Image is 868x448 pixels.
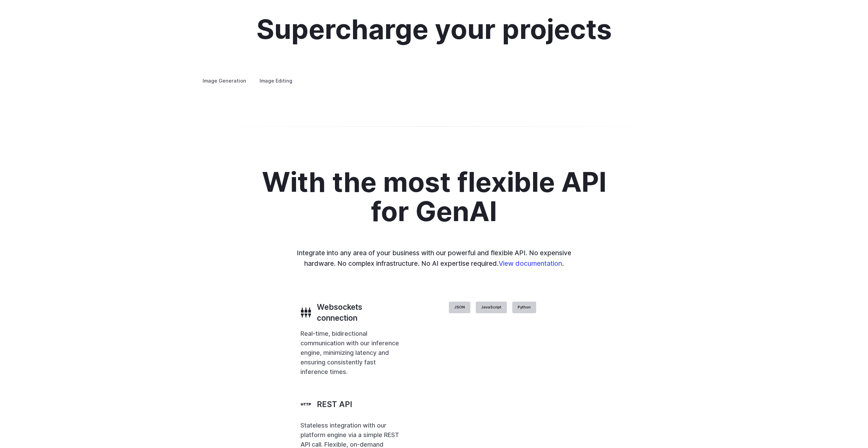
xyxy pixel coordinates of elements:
h3: Websockets connection [317,302,401,323]
label: Python [512,302,536,313]
a: View documentation [499,259,562,268]
label: Image Editing [254,75,298,87]
h2: With the most flexible API for GenAI [244,167,624,226]
label: Image Generation [197,75,252,87]
label: JavaScript [476,302,507,313]
p: Real-time, bidirectional communication with our inference engine, minimizing latency and ensuring... [300,329,401,377]
h3: REST API [317,399,352,410]
p: Integrate into any area of your business with our powerful and flexible API. No expensive hardwar... [292,248,576,269]
label: JSON [449,302,470,313]
h2: Supercharge your projects [256,14,612,44]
